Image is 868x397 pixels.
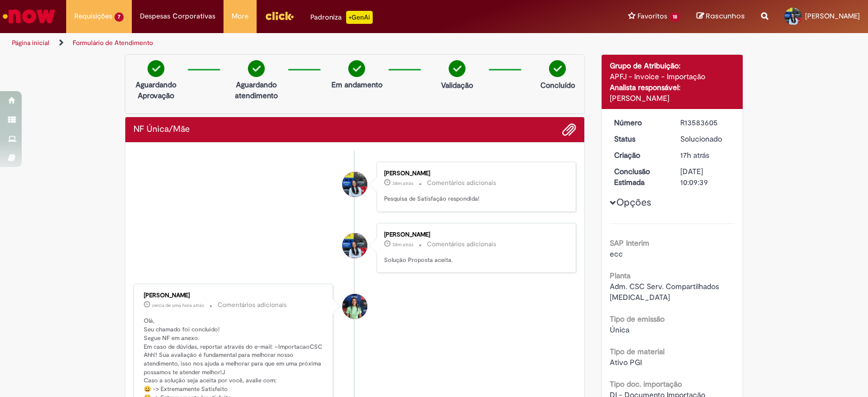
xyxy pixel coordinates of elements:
[549,60,566,77] img: check-circle-green.png
[348,60,365,77] img: check-circle-green.png
[384,195,565,203] p: Pesquisa de Satisfação respondida!
[140,11,215,22] span: Despesas Corporativas
[680,150,709,160] time: 30/09/2025 19:06:57
[610,249,623,259] span: ecc
[805,11,860,21] span: [PERSON_NAME]
[8,33,571,53] ul: Trilhas de página
[610,93,735,104] div: [PERSON_NAME]
[148,60,164,77] img: check-circle-green.png
[606,166,673,188] dt: Conclusão Estimada
[669,12,680,22] span: 18
[73,39,153,47] a: Formulário de Atendimento
[310,11,373,24] div: Padroniza
[540,80,575,91] p: Concluído
[384,256,565,265] p: Solução Proposta aceita.
[680,166,731,188] div: [DATE] 10:09:39
[697,11,745,22] a: Rascunhos
[610,71,735,82] div: APFJ - Invoice - Importação
[562,123,576,137] button: Adicionar anexos
[342,172,367,197] div: Flavia Lopes Da Costa
[610,347,665,356] b: Tipo de material
[610,314,665,324] b: Tipo de emissão
[342,294,367,319] div: Camila Marques Da Silva
[392,180,413,187] span: 38m atrás
[133,125,190,135] h2: NF Única/Mãe Histórico de tíquete
[232,11,248,22] span: More
[610,325,629,335] span: Única
[606,117,673,128] dt: Número
[12,39,49,47] a: Página inicial
[637,11,667,22] span: Favoritos
[342,233,367,258] div: Flavia Lopes Da Costa
[152,302,204,309] time: 01/10/2025 10:54:46
[144,292,324,299] div: [PERSON_NAME]
[152,302,204,309] span: cerca de uma hora atrás
[384,170,565,177] div: [PERSON_NAME]
[248,60,265,77] img: check-circle-green.png
[606,133,673,144] dt: Status
[392,180,413,187] time: 01/10/2025 11:04:38
[346,11,373,24] p: +GenAi
[610,238,649,248] b: SAP Interim
[610,379,682,389] b: Tipo doc. importação
[610,60,735,71] div: Grupo de Atribuição:
[331,79,382,90] p: Em andamento
[680,150,709,160] span: 17h atrás
[449,60,465,77] img: check-circle-green.png
[680,117,731,128] div: R13583605
[427,240,496,249] small: Comentários adicionais
[610,357,642,367] span: Ativo PGI
[680,150,731,161] div: 30/09/2025 19:06:57
[384,232,565,238] div: [PERSON_NAME]
[610,82,735,93] div: Analista responsável:
[1,5,57,27] img: ServiceNow
[610,271,630,280] b: Planta
[427,178,496,188] small: Comentários adicionais
[606,150,673,161] dt: Criação
[392,241,413,248] span: 38m atrás
[114,12,124,22] span: 7
[706,11,745,21] span: Rascunhos
[130,79,182,101] p: Aguardando Aprovação
[265,8,294,24] img: click_logo_yellow_360x200.png
[74,11,112,22] span: Requisições
[610,281,721,302] span: Adm. CSC Serv. Compartilhados [MEDICAL_DATA]
[218,300,287,310] small: Comentários adicionais
[392,241,413,248] time: 01/10/2025 11:04:25
[441,80,473,91] p: Validação
[680,133,731,144] div: Solucionado
[230,79,283,101] p: Aguardando atendimento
